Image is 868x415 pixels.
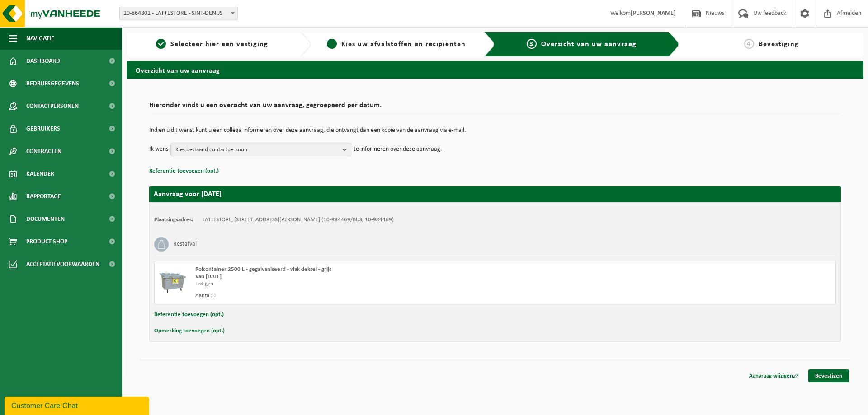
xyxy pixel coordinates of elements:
span: Gebruikers [26,117,60,140]
strong: Plaatsingsadres: [154,217,193,223]
button: Referentie toevoegen (opt.) [149,165,219,177]
span: Documenten [26,208,65,230]
span: Selecteer hier een vestiging [170,41,268,48]
strong: Aanvraag voor [DATE] [154,191,222,198]
span: Dashboard [26,50,60,72]
span: 1 [156,39,166,49]
span: Bedrijfsgegevens [26,72,79,95]
td: LATTESTORE, [STREET_ADDRESS][PERSON_NAME] (10-984469/BUS, 10-984469) [203,216,394,224]
span: 3 [527,39,537,49]
button: Kies bestaand contactpersoon [170,143,351,156]
span: Overzicht van uw aanvraag [541,41,637,48]
span: Acceptatievoorwaarden [26,253,99,275]
a: Bevestigen [808,369,849,382]
p: Indien u dit wenst kunt u een collega informeren over deze aanvraag, die ontvangt dan een kopie v... [149,127,841,134]
h3: Restafval [173,237,197,252]
a: 1Selecteer hier een vestiging [131,39,293,50]
button: Opmerking toevoegen (opt.) [154,325,225,337]
div: Ledigen [195,280,531,288]
span: Kalender [26,163,54,185]
button: Referentie toevoegen (opt.) [154,309,224,321]
span: Contactpersonen [26,95,79,117]
span: Kies uw afvalstoffen en recipiënten [341,41,466,48]
a: Aanvraag wijzigen [742,369,806,382]
img: WB-2500-GAL-GY-01.png [159,266,186,293]
span: Rolcontainer 2500 L - gegalvaniseerd - vlak deksel - grijs [195,266,331,272]
span: Rapportage [26,185,61,208]
span: Product Shop [26,230,67,253]
h2: Overzicht van uw aanvraag [127,61,863,79]
span: 10-864801 - LATTESTORE - SINT-DENIJS [120,7,237,20]
span: Bevestiging [759,41,799,48]
span: Navigatie [26,27,54,50]
span: 10-864801 - LATTESTORE - SINT-DENIJS [119,7,238,20]
strong: [PERSON_NAME] [631,10,676,17]
div: Aantal: 1 [195,292,531,299]
span: Kies bestaand contactpersoon [175,143,339,157]
span: Contracten [26,140,61,163]
span: 4 [744,39,754,49]
a: 2Kies uw afvalstoffen en recipiënten [316,39,477,50]
h2: Hieronder vindt u een overzicht van uw aanvraag, gegroepeerd per datum. [149,102,841,114]
p: Ik wens [149,143,168,156]
strong: Van [DATE] [195,274,222,280]
p: te informeren over deze aanvraag. [354,143,442,156]
iframe: chat widget [5,395,151,415]
span: 2 [327,39,337,49]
